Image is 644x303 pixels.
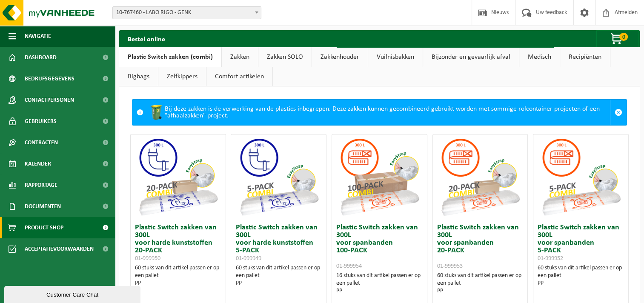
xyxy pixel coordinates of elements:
span: Navigatie [25,26,51,47]
div: PP [135,280,221,287]
span: Kalender [25,153,51,174]
img: 01-999954 [337,134,422,220]
span: 10-767460 - LABO RIGO - GENK [113,7,261,19]
a: Bijzonder en gevaarlijk afval [423,47,519,67]
button: 0 [596,30,639,47]
a: Zakkenhouder [312,47,368,67]
a: Recipiënten [560,47,610,67]
a: Zakken [222,47,258,67]
img: 01-999952 [538,134,624,220]
div: 60 stuks van dit artikel passen er op een pallet [538,264,624,287]
h3: Plastic Switch zakken van 300L voor harde kunststoffen 5-PACK [235,224,322,262]
div: PP [336,287,423,295]
h3: Plastic Switch zakken van 300L voor harde kunststoffen 20-PACK [135,224,221,262]
span: Product Shop [25,217,63,238]
h3: Plastic Switch zakken van 300L voor spanbanden 20-PACK [437,224,524,270]
h3: Plastic Switch zakken van 300L voor spanbanden 5-PACK [538,224,624,262]
span: Rapportage [25,174,57,196]
img: 01-999949 [236,134,321,220]
span: Dashboard [25,47,57,68]
div: Bij deze zakken is de verwerking van de plastics inbegrepen. Deze zakken kunnen gecombineerd gebr... [148,100,610,125]
div: 16 stuks van dit artikel passen er op een pallet [336,272,423,295]
span: Contracten [25,132,58,153]
img: 01-999950 [135,134,220,220]
span: 01-999954 [336,263,362,269]
h3: Plastic Switch zakken van 300L voor spanbanden 100-PACK [336,224,423,270]
a: Vuilnisbakken [368,47,423,67]
div: PP [538,280,624,287]
span: 10-767460 - LABO RIGO - GENK [112,6,261,19]
h2: Bestel online [119,30,174,47]
a: Sluit melding [610,100,627,125]
a: Plastic Switch zakken (combi) [119,47,221,67]
span: Bedrijfsgegevens [25,68,74,89]
img: WB-0240-HPE-GN-50.png [148,104,165,121]
span: 0 [619,33,628,41]
a: Bigbags [119,67,158,86]
span: 01-999950 [135,255,160,262]
span: 01-999949 [235,255,261,262]
span: Contactpersonen [25,89,74,111]
img: 01-999953 [438,134,523,220]
span: Gebruikers [25,111,57,132]
div: PP [235,280,322,287]
div: 60 stuks van dit artikel passen er op een pallet [437,272,524,295]
div: 60 stuks van dit artikel passen er op een pallet [135,264,221,287]
a: Zelfkippers [158,67,206,86]
a: Zakken SOLO [258,47,312,67]
a: Medisch [519,47,560,67]
iframe: chat widget [4,284,142,303]
span: 01-999953 [437,263,463,269]
div: PP [437,287,524,295]
div: 60 stuks van dit artikel passen er op een pallet [235,264,322,287]
span: Documenten [25,196,61,217]
a: Comfort artikelen [206,67,272,86]
span: Acceptatievoorwaarden [25,238,94,260]
span: 01-999952 [538,255,563,262]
